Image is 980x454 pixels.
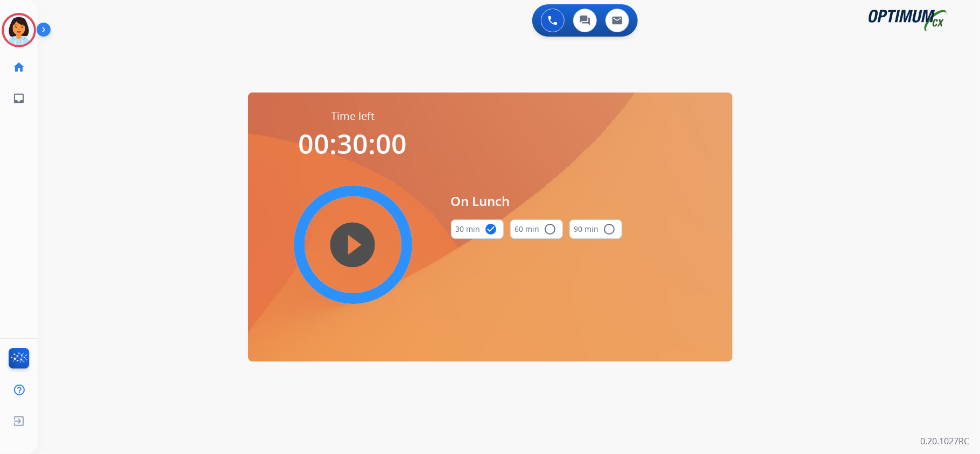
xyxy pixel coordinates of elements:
[451,219,504,239] button: 30 min
[603,223,616,236] mat-icon: radio_button_unchecked
[920,435,969,448] p: 0.20.1027RC
[451,191,622,211] span: On Lunch
[12,61,25,74] mat-icon: home
[331,109,375,124] span: Time left
[347,238,359,251] mat-icon: play_circle_filled
[485,223,498,236] mat-icon: check_circle
[569,219,622,239] button: 90 min
[299,125,407,162] span: 00:30:00
[510,219,563,239] button: 60 min
[12,92,25,105] mat-icon: inbox
[4,15,34,45] img: avatar
[544,223,557,236] mat-icon: radio_button_unchecked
